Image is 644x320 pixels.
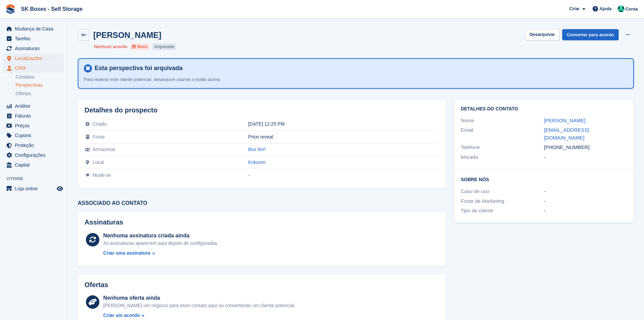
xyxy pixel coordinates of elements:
div: Nenhuma oferta ainda [103,294,295,302]
a: menu [3,184,64,193]
div: Fonte de Marketing [461,197,544,205]
a: Criar uma assinatura [103,250,218,257]
div: Telefone [461,144,544,151]
span: Localizações [15,54,55,63]
span: Criado [93,121,106,127]
a: menu [3,160,64,170]
div: Criar uma assinatura [103,250,150,257]
a: menu [3,34,64,43]
a: menu [3,121,64,130]
a: menu [3,131,64,140]
a: Kokoom [248,159,265,165]
li: Novo [130,43,149,50]
span: Vitrine [6,175,67,182]
span: Mudança de Casa [15,24,55,34]
span: Proteção [15,141,55,150]
div: - [544,207,627,215]
button: Desarquivar [525,29,559,40]
span: Cupons [15,131,55,140]
div: - [544,153,627,161]
h2: Sobre Nós [461,176,627,183]
div: Nenhuma assinatura criada ainda [103,232,218,240]
span: Armazenar [93,147,116,152]
span: Conta [625,6,638,13]
a: menu [3,141,64,150]
a: Contatos [16,74,64,80]
a: [EMAIL_ADDRESS][DOMAIN_NAME] [544,127,589,141]
div: Tipo de cliente [461,207,544,215]
p: Para reativar este cliente potencial, desarquive usando o botão acima. [84,76,337,83]
h2: Detalhes do prospecto [85,106,439,114]
span: Criar [569,5,579,12]
span: Ajuda [599,5,612,12]
a: menu [3,63,64,73]
div: Price reveal [248,134,439,140]
span: Configurações [15,150,55,160]
div: Caso de uso [461,188,544,195]
a: [PERSON_NAME] [544,118,586,123]
div: [PERSON_NAME] um negócio para esse contato aqui ou convertendo um cliente potencial. [103,302,295,309]
a: menu [3,54,64,63]
a: Ofertas [16,90,64,97]
span: Local [93,159,104,165]
div: [PHONE_NUMBER] [544,144,627,151]
a: menu [3,24,64,34]
li: Arquivado [152,43,176,50]
a: menu [3,111,64,121]
div: - [544,188,627,195]
h2: Ofertas [85,281,108,289]
h2: [PERSON_NAME] [93,30,161,40]
a: menu [3,44,64,53]
span: Análise [15,101,55,111]
span: Ofertas [16,90,31,97]
h2: Detalhes do contato [461,106,627,112]
a: menu [3,150,64,160]
span: Preços [15,121,55,130]
img: stora-icon-8386f47178a22dfd0bd8f6a31ec36ba5ce8667c1dd55bd0f319d3a0aa187defe.svg [5,4,16,14]
div: Criar um acordo [103,312,140,319]
a: Loja de pré-visualização [56,185,64,193]
a: Converter para acordo [562,29,619,40]
div: - [544,197,627,205]
a: Criar um acordo [103,312,295,319]
span: Loja online [15,184,55,193]
div: [DATE] 12:25 PM [248,121,439,127]
a: Box 6m² [248,147,266,152]
div: Email [461,126,544,142]
span: Mude-se [93,172,111,178]
div: As assinaturas aparecem aqui depois de configuradas. [103,240,218,247]
div: - [248,172,439,178]
span: Tarefas [15,34,55,43]
span: Faturas [15,111,55,121]
a: SK Boxes - Self Storage [18,3,85,15]
span: Perspectivas [16,82,43,88]
span: Fonte [93,134,105,140]
a: Perspectivas [16,82,64,89]
img: SK Boxes - Comercial [618,5,624,12]
div: Morada [461,153,544,161]
div: Nome [461,117,544,125]
h3: Associado ao contato [78,200,446,206]
span: CRM [15,63,55,73]
h2: Assinaturas [85,218,439,226]
span: Capital [15,160,55,170]
span: Assinaturas [15,44,55,53]
h4: Esta perspectiva foi arquivada [92,64,628,72]
li: Nenhum acordo [94,43,127,50]
a: menu [3,101,64,111]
